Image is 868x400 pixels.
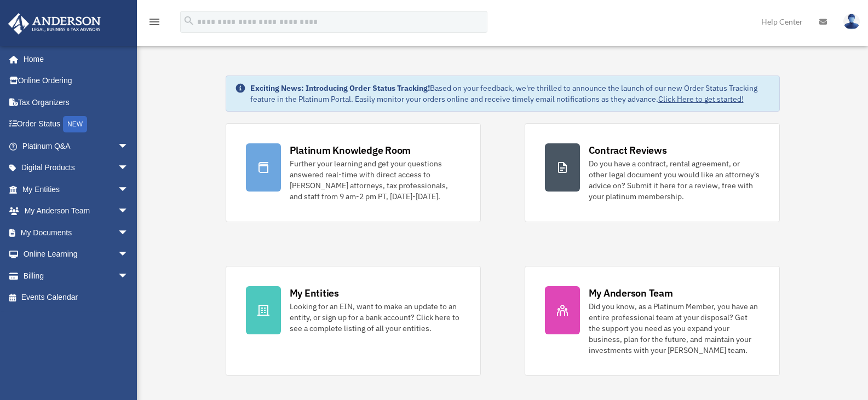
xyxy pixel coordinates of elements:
[183,15,195,27] i: search
[8,244,145,265] a: Online Learningarrow_drop_down
[658,94,744,104] a: Click Here to get started!
[8,91,145,113] a: Tax Organizers
[8,287,145,309] a: Events Calendar
[118,157,140,179] span: arrow_drop_down
[118,265,140,287] span: arrow_drop_down
[8,48,140,70] a: Home
[8,178,145,200] a: My Entitiesarrow_drop_down
[290,301,461,334] div: Looking for an EIN, want to make an update to an entity, or sign up for a bank account? Click her...
[290,158,461,202] div: Further your learning and get your questions answered real-time with direct access to [PERSON_NAM...
[148,19,161,28] a: menu
[589,158,760,202] div: Do you have a contract, rental agreement, or other legal document you would like an attorney's ad...
[290,143,411,157] div: Platinum Knowledge Room
[8,70,145,92] a: Online Ordering
[8,157,145,179] a: Digital Productsarrow_drop_down
[843,14,860,30] img: User Pic
[250,83,771,105] div: Based on your feedback, we're thrilled to announce the launch of our new Order Status Tracking fe...
[226,123,481,222] a: Platinum Knowledge Room Further your learning and get your questions answered real-time with dire...
[148,15,161,28] i: menu
[118,222,140,244] span: arrow_drop_down
[5,13,104,34] img: Anderson Advisors Platinum Portal
[118,200,140,223] span: arrow_drop_down
[226,266,481,376] a: My Entities Looking for an EIN, want to make an update to an entity, or sign up for a bank accoun...
[8,113,145,136] a: Order StatusNEW
[63,116,87,132] div: NEW
[118,178,140,201] span: arrow_drop_down
[118,244,140,266] span: arrow_drop_down
[290,286,339,300] div: My Entities
[525,266,780,376] a: My Anderson Team Did you know, as a Platinum Member, you have an entire professional team at your...
[589,286,673,300] div: My Anderson Team
[8,200,145,222] a: My Anderson Teamarrow_drop_down
[589,301,760,356] div: Did you know, as a Platinum Member, you have an entire professional team at your disposal? Get th...
[118,135,140,158] span: arrow_drop_down
[8,265,145,287] a: Billingarrow_drop_down
[525,123,780,222] a: Contract Reviews Do you have a contract, rental agreement, or other legal document you would like...
[8,222,145,244] a: My Documentsarrow_drop_down
[250,83,430,93] strong: Exciting News: Introducing Order Status Tracking!
[8,135,145,157] a: Platinum Q&Aarrow_drop_down
[589,143,667,157] div: Contract Reviews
